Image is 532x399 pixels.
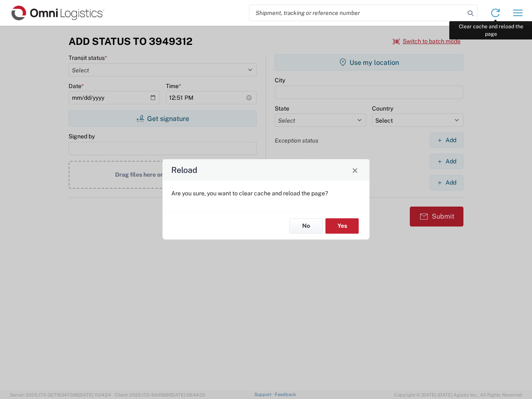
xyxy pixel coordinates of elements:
button: Yes [325,218,359,234]
input: Shipment, tracking or reference number [249,5,465,21]
button: No [289,218,323,234]
h4: Reload [171,164,197,176]
button: Close [349,164,361,176]
p: Are you sure, you want to clear cache and reload the page? [171,190,361,197]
